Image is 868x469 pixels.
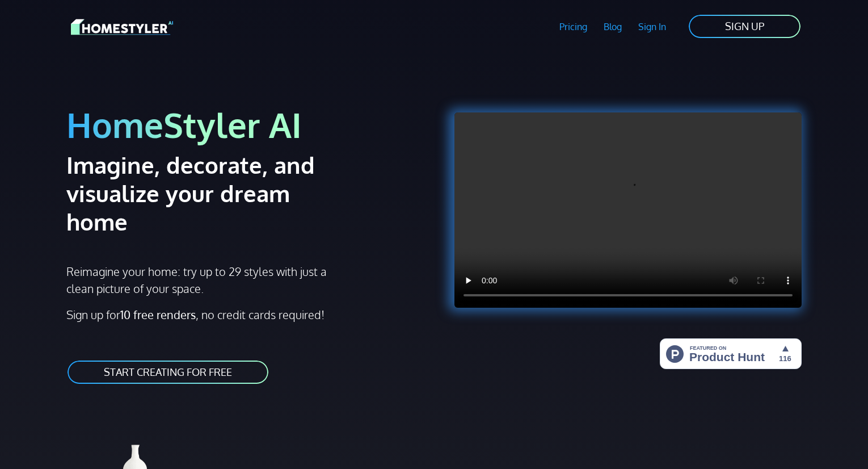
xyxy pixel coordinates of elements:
[66,150,355,236] h2: Imagine, decorate, and visualize your dream home
[688,14,802,39] a: SIGN UP
[595,14,630,40] a: Blog
[551,14,596,40] a: Pricing
[66,306,427,323] p: Sign up for , no credit cards required!
[66,359,269,385] a: START CREATING FOR FREE
[120,307,196,322] strong: 10 free renders
[66,263,337,297] p: Reimagine your home: try up to 29 styles with just a clean picture of your space.
[71,17,173,37] img: HomeStyler AI logo
[66,103,427,146] h1: HomeStyler AI
[630,14,674,40] a: Sign In
[660,338,802,369] img: HomeStyler AI - Interior Design Made Easy: One Click to Your Dream Home | Product Hunt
